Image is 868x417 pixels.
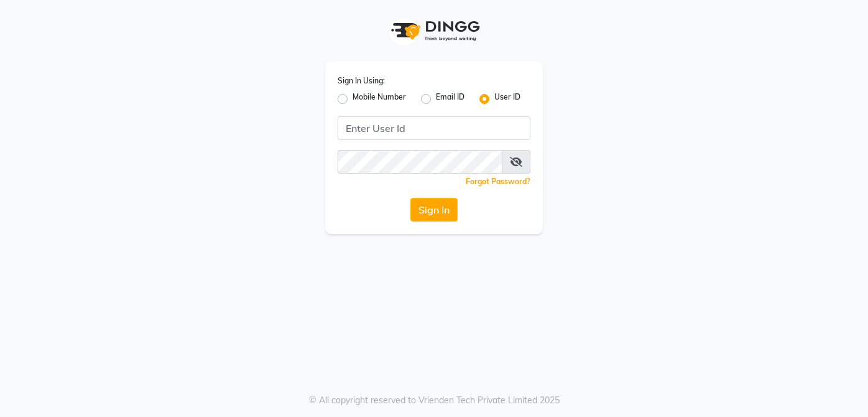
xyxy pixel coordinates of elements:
[338,150,502,174] input: Username
[338,75,385,87] label: Sign In Using:
[338,116,530,140] input: Username
[410,198,458,222] button: Sign In
[494,91,520,106] label: User ID
[353,91,406,106] label: Mobile Number
[384,12,484,49] img: logo1.svg
[436,91,464,106] label: Email ID
[466,177,530,186] a: Forgot Password?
